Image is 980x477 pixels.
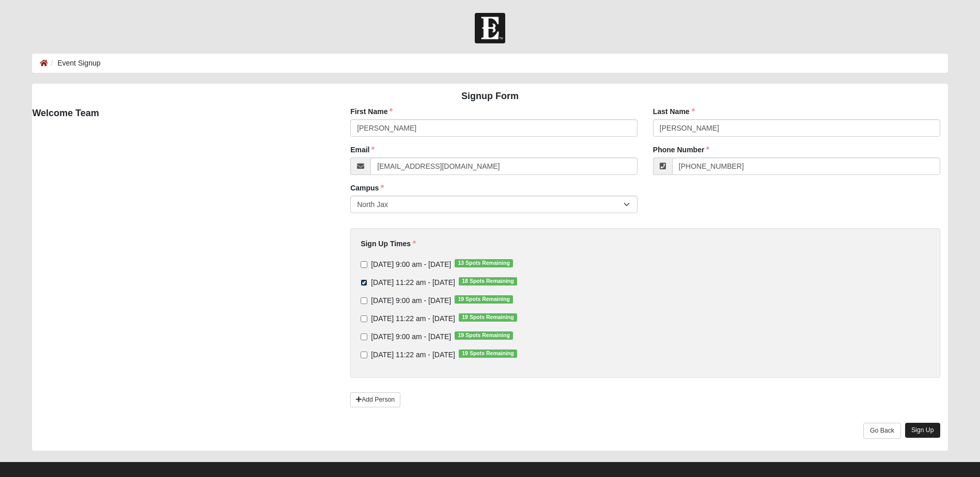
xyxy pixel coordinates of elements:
label: First Name [350,106,393,117]
span: [DATE] 11:22 am - [DATE] [371,351,455,359]
li: Event Signup [48,58,100,69]
img: Church of Eleven22 Logo [475,13,505,43]
span: [DATE] 9:00 am - [DATE] [371,296,451,305]
label: Last Name [653,106,695,117]
a: Go Back [863,423,901,439]
a: Sign Up [905,423,940,438]
span: [DATE] 9:00 am - [DATE] [371,260,451,268]
span: 19 Spots Remaining [459,313,517,322]
label: Sign Up Times [361,239,416,249]
span: 19 Spots Remaining [455,295,513,304]
a: Add Person [350,392,400,407]
label: Phone Number [653,145,710,155]
span: 19 Spots Remaining [459,349,517,358]
input: [DATE] 9:00 am - [DATE]13 Spots Remaining [361,261,367,268]
strong: Welcome Team [32,108,99,118]
input: [DATE] 9:00 am - [DATE]19 Spots Remaining [361,297,367,304]
input: [DATE] 11:22 am - [DATE]18 Spots Remaining [361,279,367,286]
input: [DATE] 11:22 am - [DATE]19 Spots Remaining [361,352,367,358]
input: [DATE] 9:00 am - [DATE]19 Spots Remaining [361,333,367,340]
label: Email [350,145,375,155]
span: 13 Spots Remaining [455,259,513,267]
h4: Signup Form [32,91,947,102]
span: [DATE] 11:22 am - [DATE] [371,314,455,323]
span: [DATE] 11:22 am - [DATE] [371,278,455,287]
span: [DATE] 9:00 am - [DATE] [371,332,451,341]
span: 18 Spots Remaining [459,277,517,285]
span: 19 Spots Remaining [455,331,513,340]
input: [DATE] 11:22 am - [DATE]19 Spots Remaining [361,315,367,322]
label: Campus [350,183,384,193]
